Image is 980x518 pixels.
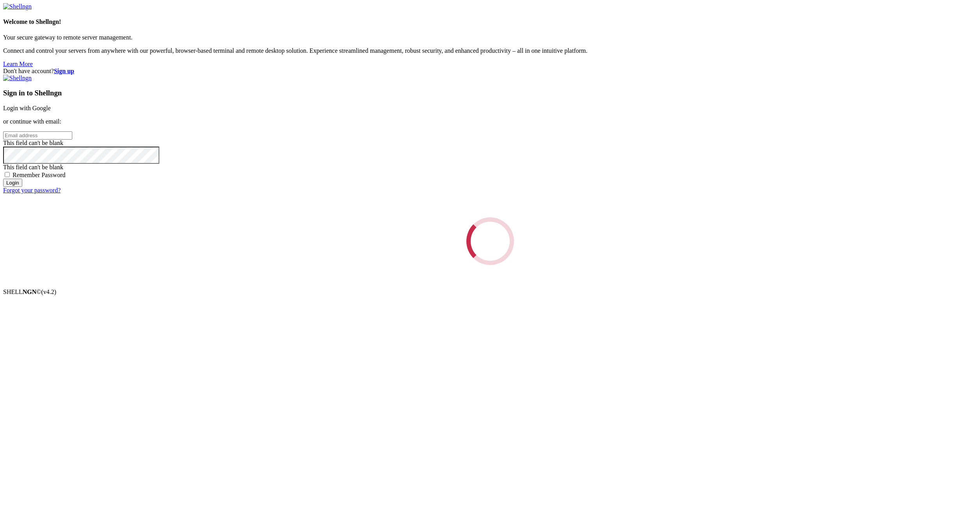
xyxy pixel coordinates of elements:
[3,89,977,97] h3: Sign in to Shellngn
[3,3,32,10] img: Shellngn
[459,210,521,272] div: Loading...
[3,105,51,111] a: Login with Google
[3,75,32,82] img: Shellngn
[3,187,61,194] a: Forgot your password?
[3,179,22,187] input: Login
[3,18,977,25] h4: Welcome to Shellngn!
[3,140,977,147] div: This field can't be blank
[23,289,37,295] b: NGN
[3,289,56,295] span: SHELL ©
[3,47,977,54] p: Connect and control your servers from anywhere with our powerful, browser-based terminal and remo...
[3,68,977,75] div: Don't have account?
[3,118,977,125] p: or continue with email:
[3,131,72,140] input: Email address
[54,68,74,74] a: Sign up
[41,289,57,295] span: 4.2.0
[3,61,33,67] a: Learn More
[3,164,977,171] div: This field can't be blank
[5,172,10,177] input: Remember Password
[3,34,977,41] p: Your secure gateway to remote server management.
[12,172,66,178] span: Remember Password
